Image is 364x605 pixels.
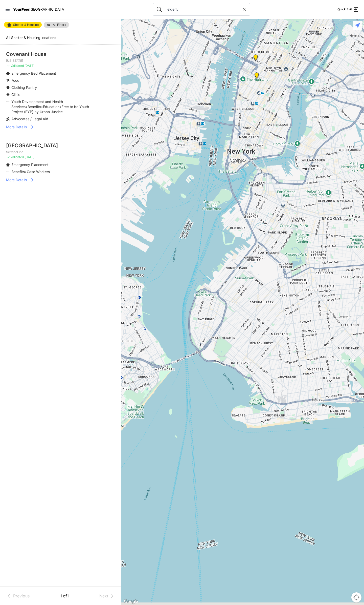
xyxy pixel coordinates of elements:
[29,7,65,11] span: [GEOGRAPHIC_DATA]
[11,92,20,97] span: Clinic
[11,71,56,75] span: Emergency Bed Placement
[27,170,50,174] span: Case Workers
[13,8,65,11] a: YourPeer[GEOGRAPHIC_DATA]
[254,72,260,80] div: ServiceLine
[99,593,108,599] span: Next
[11,78,19,82] span: Food
[7,155,24,159] span: ✓ Validated
[41,105,43,109] span: •
[44,22,69,28] a: All Filters
[6,124,115,130] a: More Details
[26,105,28,109] span: •
[13,7,29,11] span: YourPeer
[11,162,49,167] span: Emergency Placement
[13,593,30,599] span: Previous
[123,598,139,605] a: Open this area in Google Maps (opens a new window)
[43,105,59,109] span: Education
[25,155,34,159] span: [DATE]
[337,6,359,12] a: Quick Exit
[6,59,115,63] p: [US_STATE]
[60,593,63,598] span: 1
[123,598,139,605] img: Google
[7,64,24,68] span: ✓ Validated
[6,177,27,182] span: More Details
[63,593,67,598] span: of
[11,117,48,121] span: Advocates / Legal Aid
[67,593,69,598] span: 1
[164,7,242,12] input: Search
[53,23,66,26] span: All Filters
[6,35,56,40] span: All Shelter & Housing locations
[6,177,115,182] a: More Details
[4,22,42,28] a: Shelter & Housing
[253,54,259,62] div: New York
[25,170,27,174] span: •
[6,150,115,154] p: ServiceLine
[11,99,63,109] span: Youth Development and Health Services
[337,7,352,11] span: Quick Exit
[59,105,61,109] span: •
[6,142,115,149] div: [GEOGRAPHIC_DATA]
[13,23,39,26] span: Shelter & Housing
[11,85,37,90] span: Clothing Pantry
[28,105,41,109] span: Benefits
[6,51,115,58] div: Covenant House
[25,64,34,68] span: [DATE]
[351,592,361,602] button: Map camera controls
[6,124,27,130] span: More Details
[11,170,25,174] span: Benefits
